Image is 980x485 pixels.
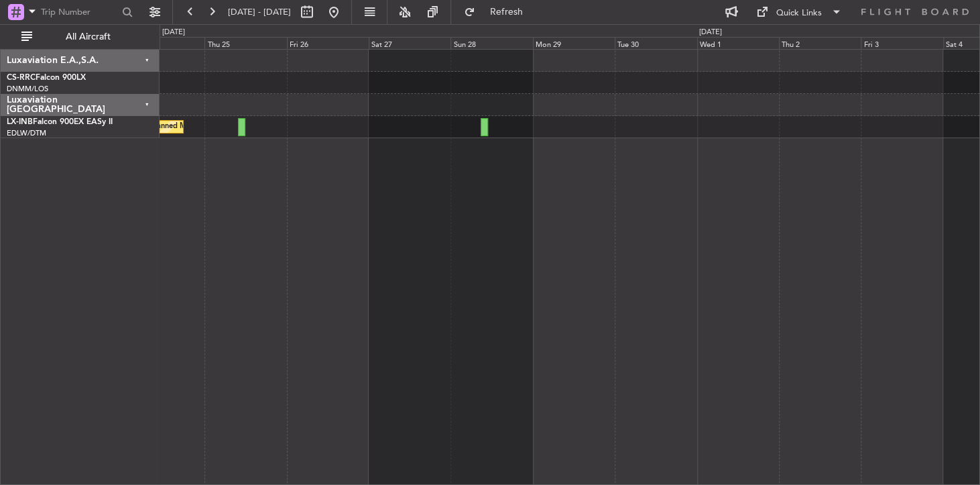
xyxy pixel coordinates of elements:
[123,37,204,49] div: Wed 24
[458,1,538,23] button: Refresh
[478,7,534,17] span: Refresh
[697,37,779,49] div: Wed 1
[699,27,722,38] div: [DATE]
[615,37,696,49] div: Tue 30
[7,118,113,126] a: LX-INBFalcon 900EX EASy II
[41,2,118,22] input: Trip Number
[7,128,46,138] a: EDLW/DTM
[779,37,861,49] div: Thu 2
[7,84,48,94] a: DNMM/LOS
[35,32,141,42] span: All Aircraft
[7,74,86,82] a: CS-RRCFalcon 900LX
[162,27,185,38] div: [DATE]
[369,37,450,49] div: Sat 27
[15,26,145,48] button: All Aircraft
[7,74,36,82] span: CS-RRC
[749,1,849,23] button: Quick Links
[204,37,286,49] div: Thu 25
[7,118,33,126] span: LX-INB
[533,37,615,49] div: Mon 29
[861,37,942,49] div: Fri 3
[776,7,822,20] div: Quick Links
[228,6,291,18] span: [DATE] - [DATE]
[287,37,369,49] div: Fri 26
[450,37,532,49] div: Sun 28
